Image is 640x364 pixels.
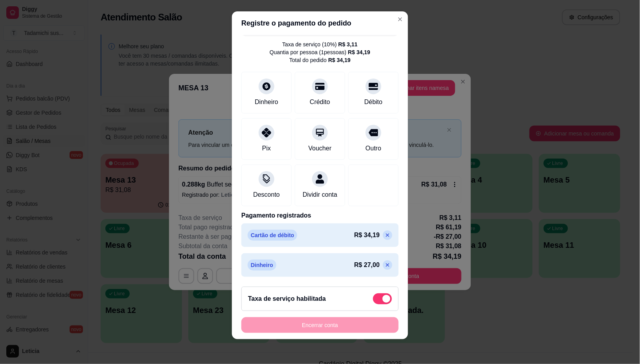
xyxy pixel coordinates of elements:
p: Pagamento registrados [241,211,399,220]
p: Cartão de débito [248,230,297,241]
p: R$ 34,19 [354,230,380,240]
div: Dividir conta [303,190,337,199]
div: R$ 3,11 [338,40,358,48]
h2: Taxa de serviço habilitada [248,294,326,304]
div: Voucher [309,144,332,153]
div: Dinheiro [255,97,278,107]
p: Dinheiro [248,260,276,271]
button: Close [394,13,406,26]
div: Quantia por pessoa ( 1 pessoas) [270,48,370,56]
div: Outro [366,144,381,153]
div: R$ 34,19 [348,48,370,56]
div: Desconto [253,190,280,199]
div: Crédito [310,97,330,107]
div: Débito [364,97,383,107]
p: R$ 27,00 [354,260,380,270]
div: Taxa de serviço ( 10 %) [282,40,358,48]
div: Total do pedido [289,56,351,64]
div: R$ 34,19 [328,56,351,64]
header: Registre o pagamento do pedido [232,11,408,35]
div: Pix [262,144,271,153]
